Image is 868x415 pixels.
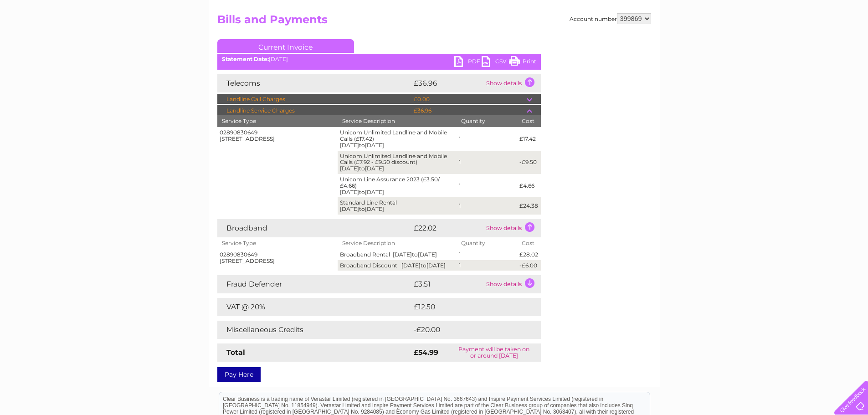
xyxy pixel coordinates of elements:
td: 1 [457,197,517,215]
td: £36.96 [411,105,527,116]
span: to [412,251,418,258]
td: Broadband Rental [DATE] [DATE] [338,249,457,260]
th: Cost [517,115,540,127]
th: Service Type [217,115,338,127]
td: -£6.00 [517,260,540,271]
td: Unicom Unlimited Landline and Mobile Calls (£7.92 - £9.50 discount) [DATE] [DATE] [338,151,457,174]
td: Payment will be taken on or around [DATE] [447,343,541,362]
td: Landline Call Charges [217,94,411,105]
td: £17.42 [517,127,540,150]
th: Service Description [338,237,457,249]
td: Broadband Discount [DATE] [DATE] [338,260,457,271]
td: Show details [484,219,541,237]
b: Statement Date: [222,56,269,62]
th: Cost [517,237,540,249]
td: Show details [484,275,541,293]
h2: Bills and Payments [217,13,651,31]
a: PDF [454,56,482,69]
td: £12.50 [411,298,522,316]
a: Energy [730,39,750,46]
a: 0333 014 3131 [696,5,759,16]
img: logo.png [31,24,77,51]
a: Contact [807,39,830,46]
td: Telecoms [217,74,411,92]
td: £36.96 [411,74,484,92]
a: Log out [838,39,859,46]
a: Print [509,56,536,69]
td: Fraud Defender [217,275,411,293]
a: Current Invoice [217,39,354,53]
strong: Total [226,348,245,357]
td: £0.00 [411,94,527,105]
td: £28.02 [517,249,540,260]
td: 1 [457,127,517,150]
span: to [359,165,365,172]
a: Water [708,39,725,46]
td: £4.66 [517,174,540,197]
div: [DATE] [217,56,541,62]
span: to [359,205,365,212]
td: Miscellaneous Credits [217,321,411,339]
td: Landline Service Charges [217,105,411,116]
th: Service Description [338,115,457,127]
th: Quantity [457,237,517,249]
th: Quantity [457,115,517,127]
td: £24.38 [517,197,540,215]
td: £3.51 [411,275,484,293]
td: 1 [457,260,517,271]
div: Clear Business is a trading name of Verastar Limited (registered in [GEOGRAPHIC_DATA] No. 3667643... [219,5,650,44]
td: -£20.00 [411,321,524,339]
a: Blog [789,39,802,46]
th: Service Type [217,237,338,249]
div: 02890830649 [STREET_ADDRESS] [220,251,335,264]
td: 1 [457,174,517,197]
a: Telecoms [756,39,783,46]
a: CSV [482,56,509,69]
td: 1 [457,151,517,174]
td: Unicom Line Assurance 2023 (£3.50/£4.66) [DATE] [DATE] [338,174,457,197]
td: 1 [457,249,517,260]
td: £22.02 [411,219,484,237]
span: to [359,142,365,149]
a: Pay Here [217,367,261,382]
td: -£9.50 [517,151,540,174]
span: to [359,189,365,195]
td: Broadband [217,219,411,237]
strong: £54.99 [414,348,438,357]
td: Show details [484,74,541,92]
span: to [421,262,426,269]
div: 02890830649 [STREET_ADDRESS] [220,129,335,142]
td: Standard Line Rental [DATE] [DATE] [338,197,457,215]
td: VAT @ 20% [217,298,411,316]
td: Unicom Unlimited Landline and Mobile Calls (£17.42) [DATE] [DATE] [338,127,457,150]
div: Account number [570,13,651,24]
